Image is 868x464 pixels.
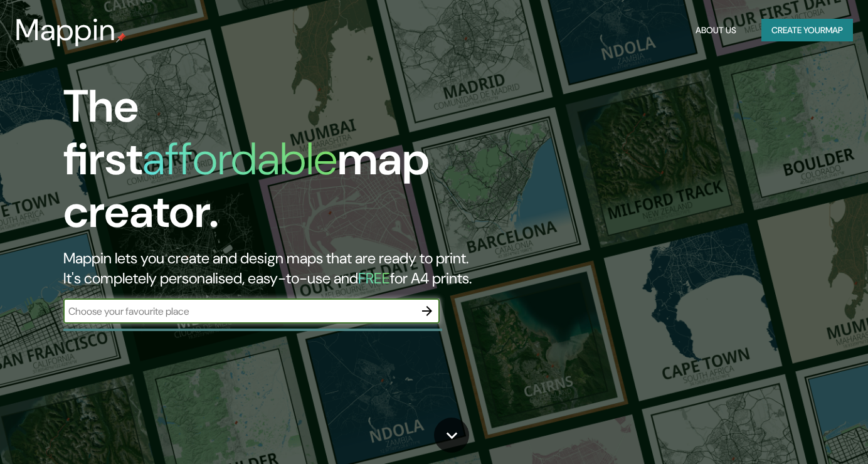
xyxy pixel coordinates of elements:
button: Create yourmap [761,19,853,42]
h5: FREE [358,268,390,288]
h1: affordable [142,130,337,188]
h3: Mappin [15,13,116,48]
button: About Us [691,19,741,42]
h1: The first map creator. [63,80,497,248]
img: mappin-pin [116,33,126,43]
h2: Mappin lets you create and design maps that are ready to print. It's completely personalised, eas... [63,248,497,288]
input: Choose your favourite place [63,304,415,319]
